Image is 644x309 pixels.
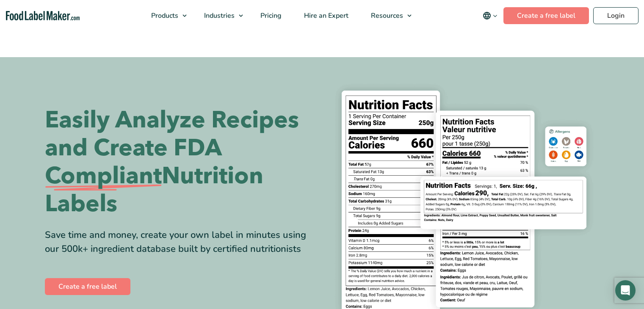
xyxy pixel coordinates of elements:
a: Login [593,7,638,24]
a: Create a free label [45,278,130,295]
span: Hire an Expert [301,11,349,20]
a: Create a free label [503,7,589,24]
span: Compliant [45,162,162,190]
div: Open Intercom Messenger [615,280,636,301]
span: Resources [368,11,404,20]
h1: Easily Analyze Recipes and Create FDA Nutrition Labels [45,106,316,218]
span: Pricing [258,11,282,20]
span: Products [149,11,179,20]
span: Industries [202,11,235,20]
div: Save time and money, create your own label in minutes using our 500k+ ingredient database built b... [45,228,316,256]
